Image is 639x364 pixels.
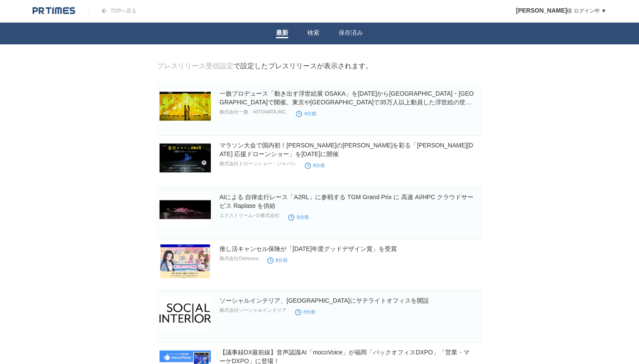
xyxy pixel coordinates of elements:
[160,193,211,227] img: AIによる 自律走行レース「A2RL」に参戦する TGM Grand Prix に 高速 AI/HPC クラウドサービス Raplase を供給
[276,29,288,38] a: 最新
[160,296,211,330] img: ソーシャルインテリア、大阪にサテライトオフィスを開設
[220,109,287,115] p: 株式会社一旗 HITOHATA,INC.
[296,111,316,116] time: 4分前
[220,160,296,167] p: 株式会社ドローンショー・ジャパン
[516,7,567,14] span: [PERSON_NAME]
[160,141,211,175] img: マラソン大会で国内初！金沢城の夜空を彩る「金沢マラソン2025 応援ドローンショー」を10月25日(土)に開催
[220,245,397,252] a: 推し活キャンセル保険が「[DATE]年度グッドデザイン賞」を受賞
[295,309,316,314] time: 8分前
[220,307,286,314] p: 株式会社ソーシャルインテリア
[220,194,473,209] a: AIによる 自律走行レース「A2RL」に参戦する TGM Grand Prix に 高速 AI/HPC クラウドサービス Raplase を供給
[516,8,606,14] a: [PERSON_NAME]様 ログイン中 ▼
[307,29,319,38] a: 検索
[339,29,363,38] a: 保存済み
[220,142,473,157] a: マラソン大会で国内初！[PERSON_NAME]の[PERSON_NAME]を彩る「[PERSON_NAME][DATE] 応援ドローンショー」を[DATE]に開催
[220,255,259,262] p: 株式会社Oshicoco
[267,257,288,263] time: 8分前
[305,163,325,168] time: 8分前
[102,8,107,13] img: arrow.png
[33,7,75,15] img: logo.png
[157,62,233,70] a: プレスリリース受信設定
[88,8,136,14] a: TOPへ戻る
[220,297,429,304] a: ソーシャルインテリア、[GEOGRAPHIC_DATA]にサテライトオフィスを開設
[220,212,280,219] p: エクストリーム−Ｄ株式会社
[160,89,211,123] img: 一旗プロデュース「動き出す浮世絵展 OSAKA」を2026年1月17日から大阪・梅田で開催。東京やミラノで35万人以上動員した浮世絵の世界に没入できるイマーシブ体感型デジタルアートミュージアム。
[157,62,373,71] div: で設定したプレスリリースが表示されます。
[288,214,309,220] time: 8分前
[160,244,211,278] img: 推し活キャンセル保険が「2025年度グッドデザイン賞」を受賞
[220,90,474,114] a: 一旗プロデュース「動き出す浮世絵展 OSAKA」を[DATE]から[GEOGRAPHIC_DATA]・[GEOGRAPHIC_DATA]で開催。東京や[GEOGRAPHIC_DATA]で35万人...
